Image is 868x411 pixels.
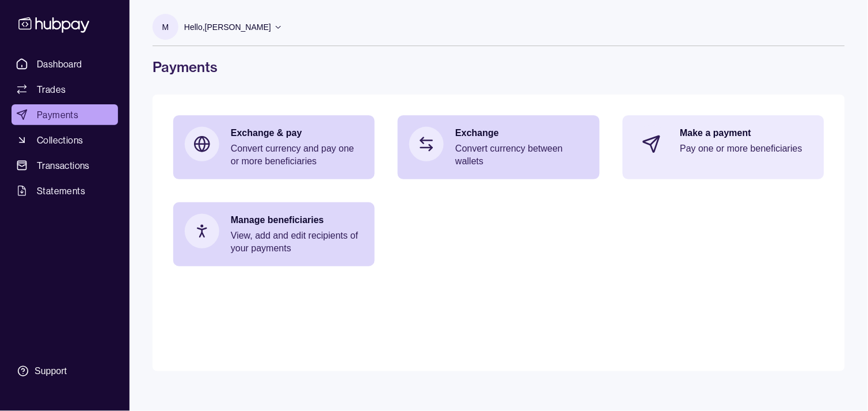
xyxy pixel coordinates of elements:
[12,180,118,201] a: Statements
[231,229,363,255] p: View, add and edit recipients of your payments
[680,142,813,155] p: Pay one or more beneficiaries
[455,142,588,168] p: Convert currency between wallets
[12,54,118,74] a: Dashboard
[623,115,824,173] a: Make a paymentPay one or more beneficiaries
[12,79,118,100] a: Trades
[162,21,169,33] p: M
[231,142,363,168] p: Convert currency and pay one or more beneficiaries
[455,127,588,139] p: Exchange
[35,365,67,378] div: Support
[173,115,375,179] a: Exchange & payConvert currency and pay one or more beneficiaries
[37,82,66,96] span: Trades
[398,115,599,179] a: ExchangeConvert currency between wallets
[37,184,85,198] span: Statements
[37,159,90,172] span: Transactions
[37,133,83,147] span: Collections
[12,104,118,125] a: Payments
[12,155,118,176] a: Transactions
[153,58,845,76] h1: Payments
[173,202,375,266] a: Manage beneficiariesView, add and edit recipients of your payments
[231,127,363,139] p: Exchange & pay
[37,57,82,71] span: Dashboard
[37,108,78,122] span: Payments
[231,214,363,227] p: Manage beneficiaries
[184,21,271,33] p: Hello, [PERSON_NAME]
[680,127,813,139] p: Make a payment
[12,130,118,150] a: Collections
[12,359,118,383] a: Support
